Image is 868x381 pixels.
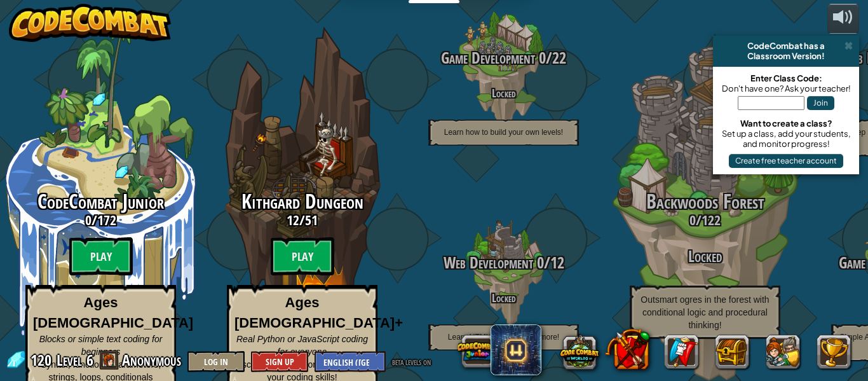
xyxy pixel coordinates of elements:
[535,47,546,69] span: 0
[719,128,853,149] div: Set up a class, add your students, and monitor progress!
[57,350,82,371] span: Level
[441,47,535,69] span: Game Development
[287,211,299,230] span: 12
[827,4,859,34] button: Adjust volume
[550,252,564,274] span: 12
[719,118,853,128] div: Want to create a class?
[403,87,604,99] h4: Locked
[69,237,133,275] btn: Play
[719,83,853,94] div: Don't have one? Ask your teacher!
[403,292,604,304] h4: Locked
[552,47,566,69] span: 22
[86,350,93,370] span: 6
[403,50,604,67] h3: /
[31,350,55,370] span: 120
[719,73,853,83] div: Enter Class Code:
[689,211,696,230] span: 0
[702,211,721,230] span: 122
[122,350,181,370] span: Anonymous
[97,211,116,230] span: 172
[444,252,533,274] span: Web Development
[251,351,308,372] button: Sign Up
[271,237,334,275] btn: Play
[85,211,92,230] span: 0
[533,252,544,274] span: 0
[39,334,163,357] span: Blocks or simple text coding for beginners
[305,211,318,230] span: 51
[729,154,843,168] button: Create free teacher account
[718,51,854,61] div: Classroom Version!
[641,294,769,330] span: Outsmart ogres in the forest with conditional logic and procedural thinking!
[444,128,563,137] span: Learn how to build your own levels!
[187,351,245,372] button: Log In
[448,333,559,342] span: Learn HTML, scripting and more!
[807,96,834,110] button: Join
[234,294,403,330] strong: Ages [DEMOGRAPHIC_DATA]+
[646,188,764,215] span: Backwoods Forest
[403,254,604,272] h3: /
[392,356,431,368] span: beta levels on
[241,188,363,215] span: Kithgard Dungeon
[604,212,806,228] h3: /
[604,248,806,265] h3: Locked
[236,334,368,357] span: Real Python or JavaScript coding for everyone
[201,212,403,228] h3: /
[9,4,172,42] img: CodeCombat - Learn how to code by playing a game
[33,294,193,330] strong: Ages [DEMOGRAPHIC_DATA]
[37,188,164,215] span: CodeCombat Junior
[718,41,854,51] div: CodeCombat has a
